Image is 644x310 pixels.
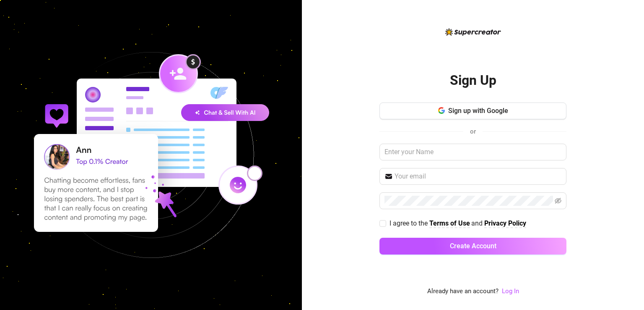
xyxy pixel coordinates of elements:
[470,128,476,135] span: or
[502,287,519,295] a: Log In
[379,238,566,255] button: Create Account
[555,197,561,204] span: eye-invisible
[450,72,496,89] h2: Sign Up
[445,28,501,36] img: logo-BBDzfeDw.svg
[471,219,484,227] span: and
[484,219,526,227] strong: Privacy Policy
[502,286,519,297] a: Log In
[429,219,470,227] strong: Terms of Use
[6,10,296,300] img: signup-background-D0MIrEPF.svg
[429,219,470,228] a: Terms of Use
[395,171,561,181] input: Your email
[379,144,566,160] input: Enter your Name
[448,107,508,115] span: Sign up with Google
[450,242,496,250] span: Create Account
[427,286,499,297] span: Already have an account?
[390,219,429,227] span: I agree to the
[484,219,526,228] a: Privacy Policy
[379,102,566,119] button: Sign up with Google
